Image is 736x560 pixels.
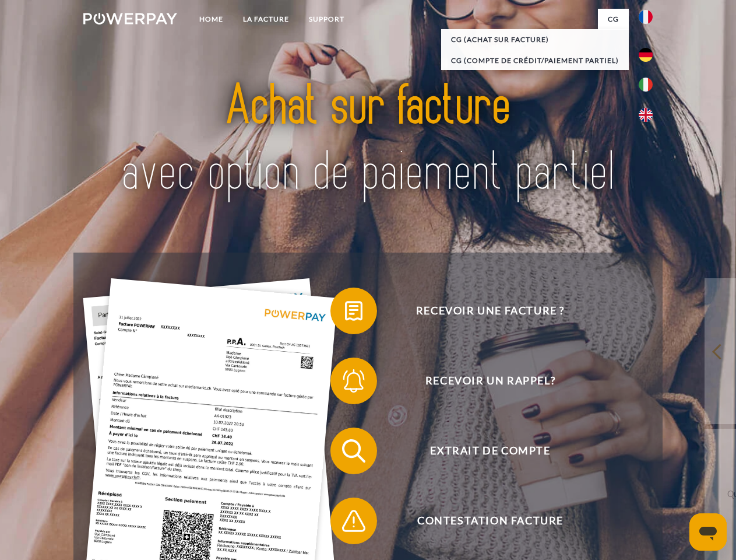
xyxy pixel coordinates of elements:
span: Extrait de compte [347,428,633,474]
button: Extrait de compte [330,428,633,474]
img: en [639,108,653,122]
button: Recevoir une facture ? [330,288,633,334]
img: qb_bell.svg [339,366,368,395]
iframe: Bouton de lancement de la fenêtre de messagerie [689,513,727,551]
img: qb_search.svg [339,436,368,466]
a: CG [598,9,629,30]
img: it [639,78,653,92]
button: Recevoir un rappel? [330,358,633,404]
a: Home [189,9,233,30]
img: qb_warning.svg [339,506,368,535]
img: fr [639,10,653,24]
a: CG (Compte de crédit/paiement partiel) [441,50,629,71]
a: Support [299,9,354,30]
a: CG (achat sur facture) [441,29,629,50]
span: Recevoir un rappel? [347,358,633,404]
img: logo-powerpay-white.svg [83,13,177,24]
img: qb_bill.svg [339,296,368,325]
span: Contestation Facture [347,498,633,544]
img: de [639,48,653,62]
a: LA FACTURE [233,9,299,30]
button: Contestation Facture [330,498,633,544]
img: title-powerpay_fr.svg [111,56,625,223]
span: Recevoir une facture ? [347,288,633,334]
